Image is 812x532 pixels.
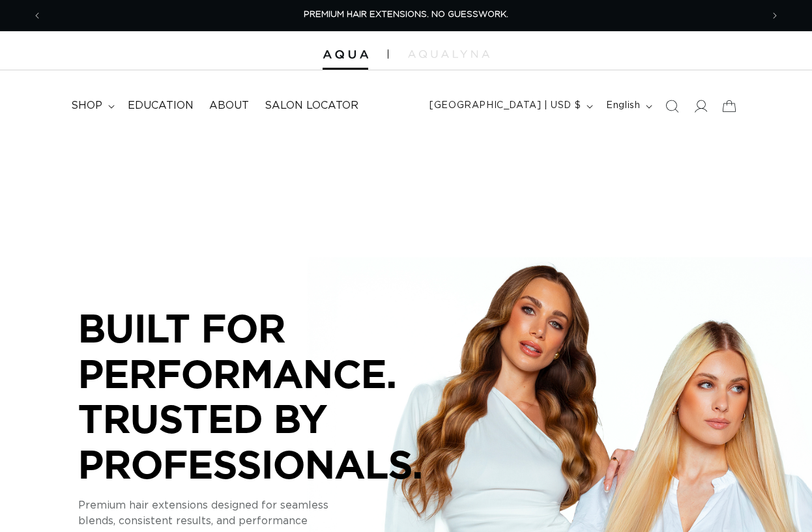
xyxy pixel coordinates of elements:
[201,91,257,120] a: About
[598,94,658,119] button: English
[120,91,201,120] a: Education
[257,91,366,120] a: Salon Locator
[761,3,789,28] button: Next announcement
[606,99,640,113] span: English
[323,50,368,59] img: Aqua Hair Extensions
[429,99,581,113] span: [GEOGRAPHIC_DATA] | USD $
[23,3,51,28] button: Previous announcement
[71,99,102,113] span: shop
[63,91,120,120] summary: shop
[78,305,469,486] p: BUILT FOR PERFORMANCE. TRUSTED BY PROFESSIONALS.
[209,99,249,113] span: About
[422,94,598,119] button: [GEOGRAPHIC_DATA] | USD $
[265,99,358,113] span: Salon Locator
[128,99,194,113] span: Education
[304,10,508,19] span: PREMIUM HAIR EXTENSIONS. NO GUESSWORK.
[658,92,686,120] summary: Search
[408,50,489,58] img: aqualyna.com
